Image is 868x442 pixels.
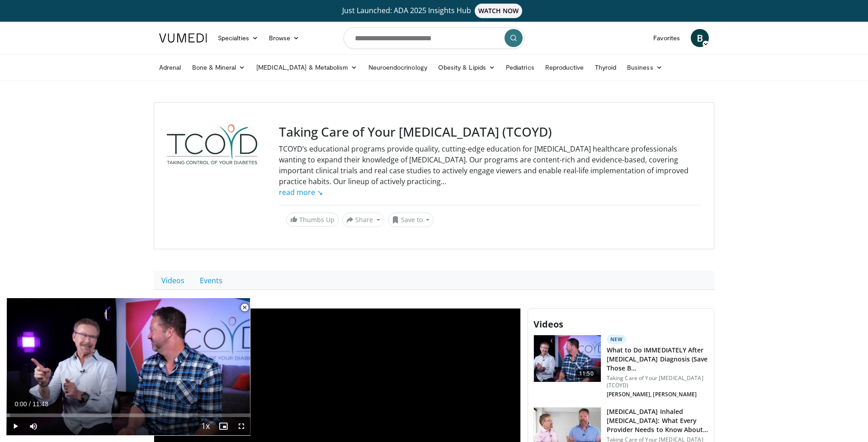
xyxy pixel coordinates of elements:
[388,213,434,227] button: Save to
[475,4,523,18] span: WATCH NOW
[154,58,187,76] a: Adrenal
[576,369,597,378] span: 11:50
[500,58,540,76] a: Pediatrics
[6,413,250,417] div: Progress Bar
[607,391,708,398] p: [PERSON_NAME], [PERSON_NAME]
[363,58,433,76] a: Neuroendocrinology
[533,318,563,330] span: Videos
[344,27,524,49] input: Search topics, interventions
[607,375,708,389] p: Taking Care of Your [MEDICAL_DATA] (TCOYD)
[24,417,42,435] button: Mute
[159,33,207,43] img: VuMedi Logo
[540,58,590,76] a: Reproductive
[236,298,254,317] button: Close
[214,417,232,435] button: Enable picture-in-picture mode
[433,58,500,76] a: Obesity & Lipids
[533,335,708,400] a: 11:50 New What to Do IMMEDIATELY After [MEDICAL_DATA] Diagnosis (Save Those B… Taking Care of You...
[534,335,601,382] img: 701f407d-d7aa-42a0-8a32-21ae756f5ec8.150x105_q85_crop-smart_upscale.jpg
[342,213,384,227] button: Share
[187,58,251,76] a: Bone & Mineral
[160,4,708,18] a: Just Launched: ADA 2025 Insights HubWATCH NOW
[6,417,24,435] button: Play
[648,29,685,47] a: Favorites
[590,58,622,76] a: Thyroid
[279,143,701,198] div: TCOYD’s educational programs provide quality, cutting-edge education for [MEDICAL_DATA] healthcar...
[212,29,264,47] a: Specialties
[279,176,446,197] span: ...
[607,407,708,434] h3: [MEDICAL_DATA] Inhaled [MEDICAL_DATA]: What Every Provider Needs to Know About Pre…
[196,417,214,435] button: Playback Rate
[29,400,31,408] span: /
[6,298,250,436] video-js: Video Player
[14,400,27,408] span: 0:00
[154,271,192,290] a: Videos
[607,346,708,373] h3: What to Do IMMEDIATELY After [MEDICAL_DATA] Diagnosis (Save Those B…
[691,29,709,47] a: B
[279,187,323,197] a: read more ↘
[607,335,627,344] p: New
[279,124,701,140] h3: Taking Care of Your [MEDICAL_DATA] (TCOYD)
[192,271,230,290] a: Events
[232,417,250,435] button: Fullscreen
[286,213,339,227] a: Thumbs Up
[622,58,668,76] a: Business
[264,29,305,47] a: Browse
[251,58,363,76] a: [MEDICAL_DATA] & Metabolism
[33,400,48,408] span: 11:48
